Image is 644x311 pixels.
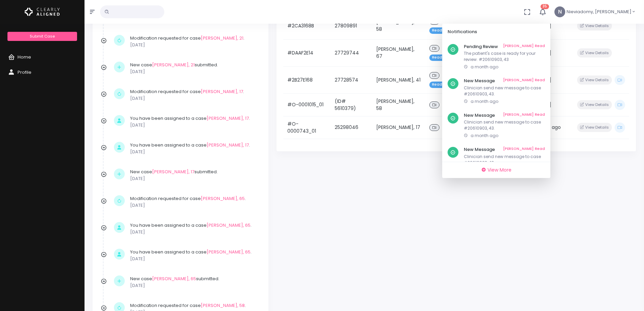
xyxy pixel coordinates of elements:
[464,50,545,63] p: The patient's case is ready for your review. #20610903, 43
[442,143,550,177] a: New Message[PERSON_NAME] ReadClinician send new message to case #20610903, 43.
[283,116,331,139] td: #O-0000743_01
[531,93,573,116] td: [DATE]
[448,29,537,35] h6: Notifications
[554,6,565,17] span: N
[7,32,77,41] a: Submit Case
[30,34,55,39] span: Submit Case
[201,195,245,202] a: [PERSON_NAME], 65
[18,69,31,75] span: Profile
[130,169,258,182] div: New case submitted.
[577,21,612,30] button: View Details
[531,39,573,66] td: [DATE]
[531,12,573,39] td: [DATE]
[283,12,331,39] td: #2CA3168B
[503,78,545,84] a: [PERSON_NAME] Read
[445,165,548,175] a: View More
[130,115,258,128] div: You have been assigned to a case .
[283,66,331,93] td: #2B27E168
[577,100,612,109] button: View Details
[130,122,258,129] p: [DATE]
[283,39,331,66] td: #DAAF2E14
[201,88,243,95] a: [PERSON_NAME], 17
[442,24,550,178] div: 35
[577,48,612,58] button: View Details
[207,115,249,121] a: [PERSON_NAME], 17
[130,95,258,102] p: [DATE]
[331,93,372,116] td: (ID# 5610379)
[130,42,258,48] p: [DATE]
[464,113,545,118] h6: New Message
[130,195,258,208] div: Modification requested for case .
[372,93,426,116] td: [PERSON_NAME], 58
[471,98,498,104] span: a month ago
[130,282,258,289] p: [DATE]
[130,68,258,75] p: [DATE]
[331,66,372,93] td: 27728574
[331,39,372,66] td: 27729744
[130,149,258,155] p: [DATE]
[331,12,372,39] td: 27809891
[464,44,545,49] h6: Pending Review
[503,44,545,49] a: [PERSON_NAME] Read
[130,256,258,262] p: [DATE]
[152,169,194,175] a: [PERSON_NAME], 17
[201,302,245,309] a: [PERSON_NAME], 58
[130,222,258,235] div: You have been assigned to a case .
[442,40,550,162] div: scrollable content
[464,78,545,84] h6: New Message
[25,5,60,19] img: Logo Horizontal
[331,116,372,139] td: 25298046
[130,202,258,209] p: [DATE]
[567,8,631,15] span: Nieviadomy, [PERSON_NAME]
[442,74,550,109] a: New Message[PERSON_NAME] ReadClinician send new message to case #20610903, 43.a month ago
[503,147,545,152] a: [PERSON_NAME] Read
[130,229,258,236] p: [DATE]
[541,4,549,9] span: 35
[503,113,545,118] a: [PERSON_NAME] Read
[577,75,612,85] button: View Details
[130,62,258,75] div: New case submitted.
[464,85,545,97] p: Clinician send new message to case #20610903, 43.
[130,175,258,182] p: [DATE]
[372,39,426,66] td: [PERSON_NAME], 67
[487,166,511,173] span: View More
[464,154,545,166] p: Clinician send new message to case #20610903, 43.
[207,249,251,255] a: [PERSON_NAME], 65
[152,275,196,282] a: [PERSON_NAME], 65
[429,27,474,34] span: Ready for Dr. Review
[531,116,573,139] td: a year ago
[130,142,258,155] div: You have been assigned to a case .
[577,123,612,132] button: View Details
[130,249,258,262] div: You have been assigned to a case .
[372,116,426,139] td: [PERSON_NAME], 17
[429,82,474,88] span: Ready for Dr. Review
[464,119,545,131] p: Clinician send new message to case #20610903, 43.
[372,12,426,39] td: [PERSON_NAME], 58
[471,64,498,70] span: a month ago
[207,222,251,228] a: [PERSON_NAME], 65
[130,275,258,289] div: New case submitted.
[283,93,331,116] td: #O-0001015_01
[201,35,243,41] a: [PERSON_NAME], 21
[471,133,498,138] span: a month ago
[429,54,474,61] span: Ready for Dr. Review
[442,109,550,143] a: New Message[PERSON_NAME] ReadClinician send new message to case #20610903, 43.a month ago
[372,66,426,93] td: [PERSON_NAME], 41
[464,147,545,152] h6: New Message
[442,40,550,74] a: Pending Review[PERSON_NAME] ReadThe patient's case is ready for your review. #20610903, 43a month...
[207,142,249,148] a: [PERSON_NAME], 17
[130,35,258,48] div: Modification requested for case .
[130,88,258,102] div: Modification requested for case .
[18,54,31,60] span: Home
[531,66,573,93] td: [DATE]
[152,62,195,68] a: [PERSON_NAME], 21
